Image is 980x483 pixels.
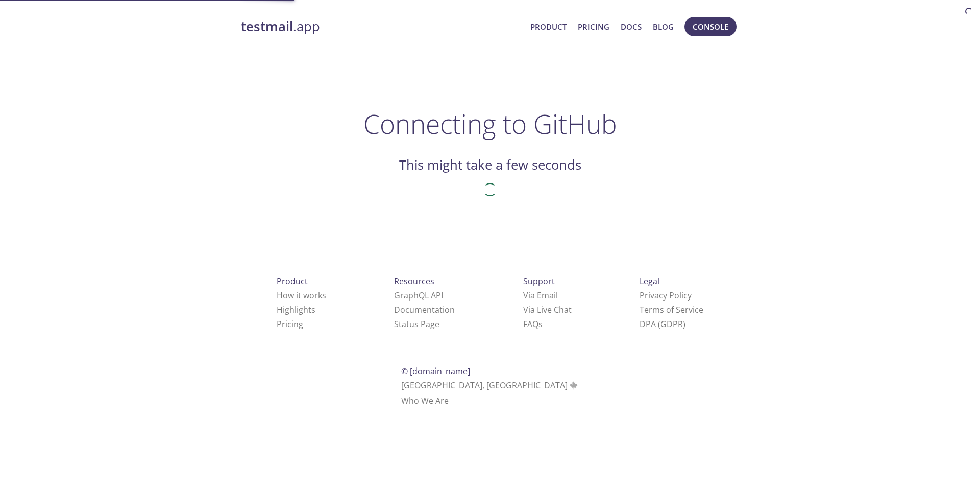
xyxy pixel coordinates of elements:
[241,18,522,35] a: testmail.app
[523,318,543,330] a: FAQ
[693,20,728,33] span: Console
[538,318,543,330] span: s
[640,304,703,315] a: Terms of Service
[530,20,567,33] a: Product
[394,275,434,287] span: Resources
[523,304,572,315] a: Via Live Chat
[401,395,449,406] a: Who We Are
[401,365,470,377] span: © [DOMAIN_NAME]
[399,156,581,174] h2: This might take a few seconds
[277,318,303,330] a: Pricing
[401,380,579,391] span: [GEOGRAPHIC_DATA], [GEOGRAPHIC_DATA]
[394,318,439,330] a: Status Page
[394,290,443,301] a: GraphQL API
[640,318,685,330] a: DPA (GDPR)
[578,20,609,33] a: Pricing
[523,275,555,287] span: Support
[523,290,558,301] a: Via Email
[621,20,642,33] a: Docs
[640,275,659,287] span: Legal
[363,108,617,139] h1: Connecting to GitHub
[241,17,293,35] strong: testmail
[684,17,737,36] button: Console
[653,20,674,33] a: Blog
[277,290,326,301] a: How it works
[640,290,692,301] a: Privacy Policy
[394,304,455,315] a: Documentation
[277,275,308,287] span: Product
[277,304,315,315] a: Highlights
